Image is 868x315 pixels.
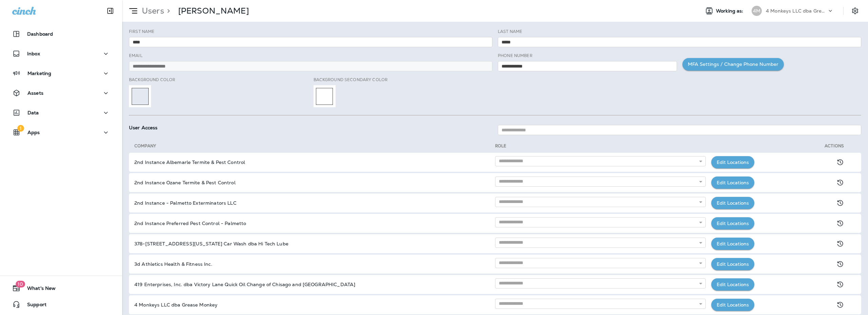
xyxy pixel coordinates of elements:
[129,234,495,253] td: 378-[STREET_ADDRESS][US_STATE] Car Wash dba Hi Tech Lube
[711,258,754,271] button: Edit Locations
[833,155,847,169] button: View Changelog
[139,6,164,16] p: Users
[825,143,861,151] th: Actions
[129,125,158,131] strong: User Access
[833,278,847,291] button: View Changelog
[711,238,754,250] button: Edit Locations
[129,143,495,151] th: Company
[833,237,847,251] button: View Changelog
[833,196,847,210] button: View Changelog
[129,153,495,172] td: 2nd Instance Albemarle Termite & Pest Control
[711,156,754,169] button: Edit Locations
[7,27,115,41] button: Dashboard
[711,299,754,311] button: Edit Locations
[164,6,170,16] p: >
[129,255,495,274] td: 3d Athletics Health & Fitness Inc.
[27,31,53,37] p: Dashboard
[129,214,495,233] td: 2nd Instance Preferred Pest Control - Palmetto
[129,275,495,294] td: 419 Enterprises, Inc. dba Victory Lane Quick Oil Change of Chisago and [GEOGRAPHIC_DATA]
[27,90,43,96] p: Assets
[129,29,154,34] label: First Name
[7,298,115,311] button: Support
[17,125,24,132] span: 1
[498,29,522,34] label: Last Name
[129,173,495,192] td: 2nd Instance Ozane Termite & Pest Control
[833,257,847,271] button: View Changelog
[833,298,847,312] button: View Changelog
[682,58,784,71] button: MFA Settings / Change Phone Number
[129,193,495,212] td: 2nd Instance - Palmetto Exterminators LLC
[27,51,40,56] p: Inbox
[178,6,249,16] p: [PERSON_NAME]
[711,197,754,209] button: Edit Locations
[495,143,825,151] th: Role
[711,177,754,189] button: Edit Locations
[129,295,495,314] td: 4 Monkeys LLC dba Grease Monkey
[101,4,120,18] button: Collapse Sidebar
[16,281,25,288] span: 10
[129,77,175,82] label: Background Color
[7,67,115,80] button: Marketing
[7,106,115,119] button: Data
[129,53,143,58] label: Email
[711,278,754,291] button: Edit Locations
[7,86,115,100] button: Assets
[7,281,115,295] button: 10What's New
[27,110,39,115] p: Data
[7,126,115,139] button: 1Apps
[752,6,762,16] div: 4M
[7,47,115,60] button: Inbox
[833,217,847,230] button: View Changelog
[711,217,754,230] button: Edit Locations
[20,285,56,294] span: What's New
[314,77,388,82] label: Background Secondary Color
[716,8,745,14] span: Working as:
[833,176,847,189] button: View Changelog
[849,5,861,17] button: Settings
[498,53,532,58] label: Phone Number
[178,6,249,16] div: Gabe Davis
[20,302,46,310] span: Support
[766,8,827,14] p: 4 Monkeys LLC dba Grease Monkey
[27,130,40,135] p: Apps
[27,71,51,76] p: Marketing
